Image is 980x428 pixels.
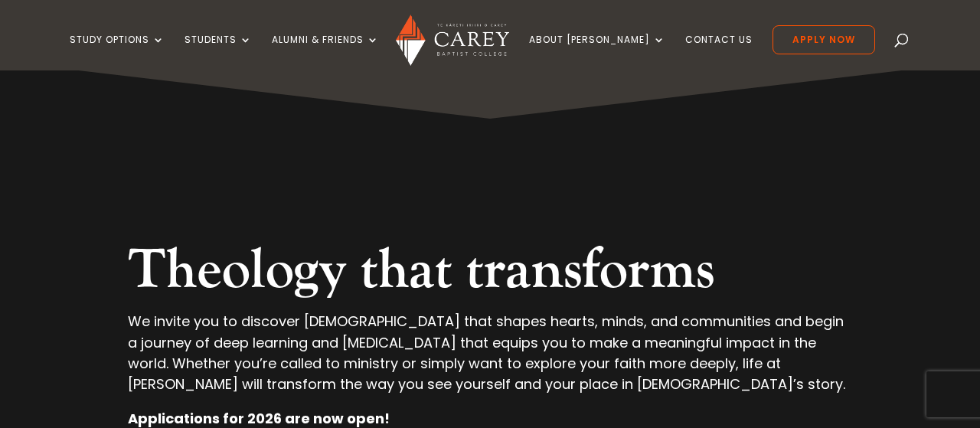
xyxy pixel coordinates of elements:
h2: Theology that transforms [128,237,852,311]
a: Contact Us [685,34,753,70]
a: Apply Now [773,25,875,54]
a: Alumni & Friends [272,34,379,70]
strong: Applications for 2026 are now open! [128,409,390,428]
p: We invite you to discover [DEMOGRAPHIC_DATA] that shapes hearts, minds, and communities and begin... [128,311,852,408]
a: Students [185,34,252,70]
a: Study Options [70,34,165,70]
a: About [PERSON_NAME] [529,34,665,70]
img: Carey Baptist College [396,15,508,66]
